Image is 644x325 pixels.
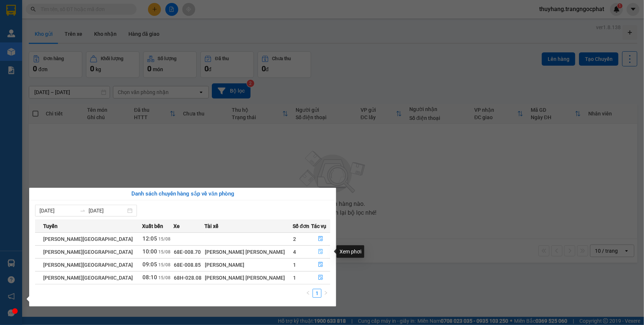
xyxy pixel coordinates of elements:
button: file-done [311,259,330,271]
span: [PERSON_NAME][GEOGRAPHIC_DATA] [43,275,133,281]
span: swap-right [80,208,86,214]
a: 1 [313,289,321,297]
li: Previous Page [304,289,313,298]
span: 12:05 [142,235,157,242]
span: file-done [318,275,323,281]
span: 2 [293,236,296,242]
span: Tuyến [43,222,58,230]
span: [PERSON_NAME][GEOGRAPHIC_DATA] [43,249,133,255]
span: Xuất bến [142,222,163,230]
span: 15/08 [158,236,171,242]
div: [PERSON_NAME] [PERSON_NAME] [205,274,292,282]
span: file-done [318,249,323,255]
li: Next Page [321,289,330,298]
button: left [304,289,313,298]
div: [PERSON_NAME] [PERSON_NAME] [205,248,292,256]
span: 08:10 [142,274,157,281]
span: 1 [293,275,296,281]
span: 68E-008.85 [174,262,201,268]
span: 15/08 [158,262,171,267]
span: 15/08 [158,275,171,280]
span: right [324,291,328,295]
input: Từ ngày [39,207,77,215]
span: 09:05 [142,261,157,268]
span: Tài xế [204,222,218,230]
span: 4 [293,249,296,255]
span: file-done [318,236,323,242]
span: [PERSON_NAME][GEOGRAPHIC_DATA] [43,262,133,268]
div: [PERSON_NAME] [205,261,292,269]
span: Số đơn [293,222,309,230]
div: Xem phơi [337,245,364,258]
li: 1 [313,289,321,298]
span: 10:00 [142,248,157,255]
button: file-done [311,272,330,284]
button: right [321,289,330,298]
span: 68E-008.70 [174,249,201,255]
span: 68H-028.08 [174,275,202,281]
button: file-done [311,233,330,245]
span: left [306,291,310,295]
input: Đến ngày [89,207,126,215]
button: file-done [311,246,330,258]
span: 15/08 [158,249,171,255]
span: file-done [318,262,323,268]
span: Xe [173,222,180,230]
span: [PERSON_NAME][GEOGRAPHIC_DATA] [43,236,133,242]
span: to [80,208,86,214]
span: 1 [293,262,296,268]
div: Danh sách chuyến hàng sắp về văn phòng [35,190,330,198]
span: Tác vụ [311,222,326,230]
